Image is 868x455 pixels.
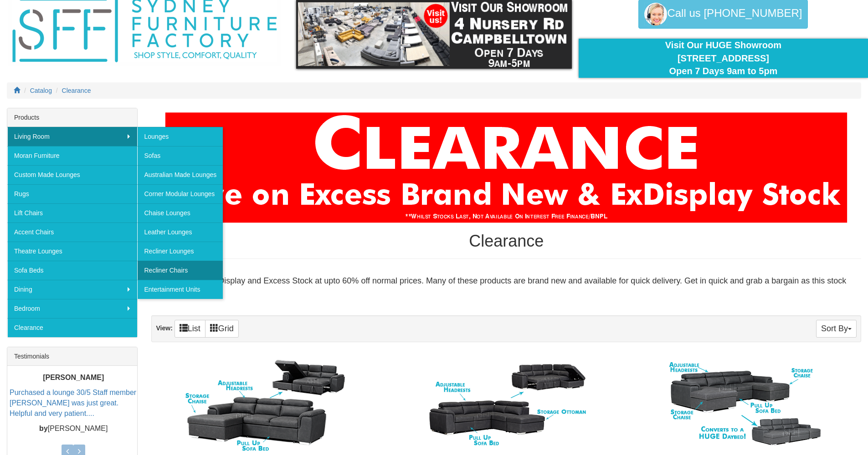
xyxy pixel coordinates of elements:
a: Bedroom [7,299,137,318]
div: Visit Our HUGE Showroom [STREET_ADDRESS] Open 7 Days 9am to 5pm [586,39,861,78]
div: Testimonials [7,347,137,366]
a: Catalog [30,87,52,94]
a: Purchased a lounge 30/5 Staff member [PERSON_NAME] was just great. Helpful and very patient.... [10,389,136,417]
a: Lounges [137,127,223,146]
a: Dining [7,280,137,299]
a: Leather Lounges [137,222,223,242]
a: Recliner Lounges [137,242,223,261]
a: Australian Made Lounges [137,165,223,184]
a: Accent Chairs [7,222,137,242]
a: Sofa Beds [7,261,137,280]
a: Custom Made Lounges [7,165,137,184]
a: Lift Chairs [7,203,137,222]
h1: Clearance [151,232,861,250]
a: Chaise Lounges [137,203,223,222]
b: [PERSON_NAME] [43,374,104,381]
a: Corner Modular Lounges [137,184,223,203]
a: Moran Furniture [7,146,137,165]
button: Sort By [816,320,857,338]
img: Clearance [165,112,847,223]
a: Entertainment Units [137,280,223,299]
a: Recliner Chairs [137,261,223,280]
b: by [39,425,48,432]
a: Clearance [7,318,137,337]
div: Products [7,108,137,127]
div: We are clearing Display and Excess Stock at upto 60% off normal prices. Many of these products ar... [151,268,861,306]
a: Sofas [137,146,223,165]
a: List [175,320,205,338]
a: Living Room [7,127,137,146]
p: [PERSON_NAME] [10,424,137,434]
strong: View: [156,324,172,332]
a: Grid [205,320,239,338]
a: Rugs [7,184,137,203]
a: Theatre Lounges [7,242,137,261]
a: Clearance [62,87,91,94]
